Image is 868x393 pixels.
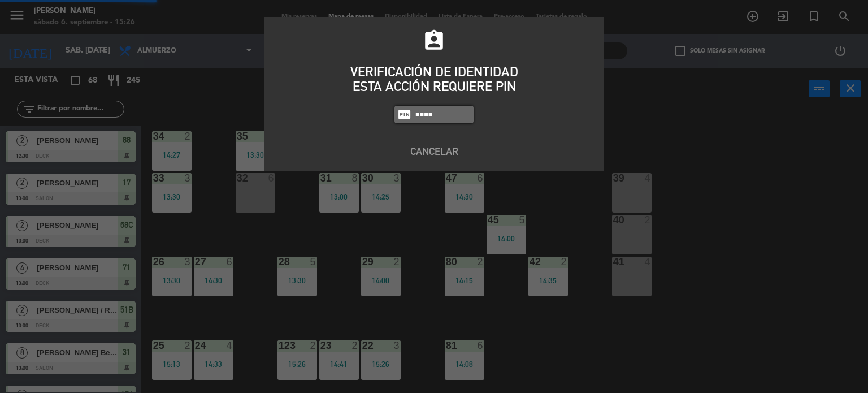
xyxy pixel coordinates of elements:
div: ESTA ACCIÓN REQUIERE PIN [273,79,595,94]
i: fiber_pin [397,107,411,122]
i: assignment_ind [422,29,446,53]
div: VERIFICACIÓN DE IDENTIDAD [273,64,595,79]
button: Cancelar [273,144,595,159]
input: 1234 [414,108,471,121]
